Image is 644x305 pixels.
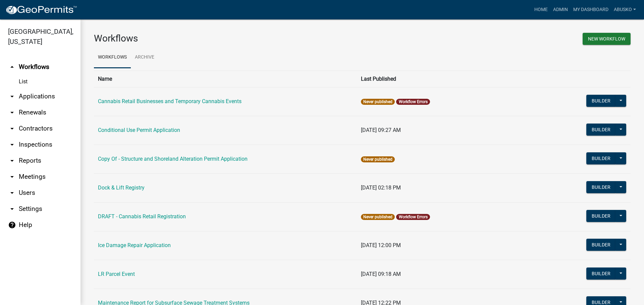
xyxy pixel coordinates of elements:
a: Workflows [94,47,131,68]
button: Builder [586,268,616,280]
i: arrow_drop_down [8,157,16,165]
a: Archive [131,47,158,68]
a: Workflow Errors [399,99,428,104]
a: Home [532,3,550,16]
a: Dock & Lift Registry [98,184,145,191]
i: arrow_drop_down [8,141,16,149]
i: arrow_drop_up [8,63,16,71]
span: [DATE] 09:27 AM [361,127,401,133]
button: Builder [586,152,616,164]
a: Workflow Errors [399,215,428,219]
i: arrow_drop_down [8,189,16,197]
span: [DATE] 12:00 PM [361,242,401,248]
a: DRAFT - Cannabis Retail Registration [98,213,186,220]
button: Builder [586,239,616,251]
button: New Workflow [583,33,631,45]
button: Builder [586,95,616,107]
span: Never published [361,214,395,220]
span: [DATE] 02:18 PM [361,184,401,191]
button: Builder [586,124,616,136]
h3: Workflows [94,33,357,44]
a: Copy Of - Structure and Shoreland Alteration Permit Application [98,156,248,162]
span: [DATE] 09:18 AM [361,271,401,277]
th: Last Published [357,71,552,87]
a: My Dashboard [571,3,611,16]
a: Conditional Use Permit Application [98,127,180,133]
th: Name [94,71,357,87]
i: help [8,221,16,229]
i: arrow_drop_down [8,125,16,133]
button: Builder [586,210,616,222]
a: Admin [550,3,571,16]
span: Never published [361,156,395,162]
a: LR Parcel Event [98,271,135,277]
a: Cannabis Retail Businesses and Temporary Cannabis Events [98,98,241,104]
a: Ice Damage Repair Application [98,242,171,248]
button: Builder [586,181,616,193]
span: Never published [361,99,395,105]
i: arrow_drop_down [8,108,16,117]
i: arrow_drop_down [8,92,16,100]
a: abusko [611,3,639,16]
i: arrow_drop_down [8,173,16,181]
i: arrow_drop_down [8,205,16,213]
